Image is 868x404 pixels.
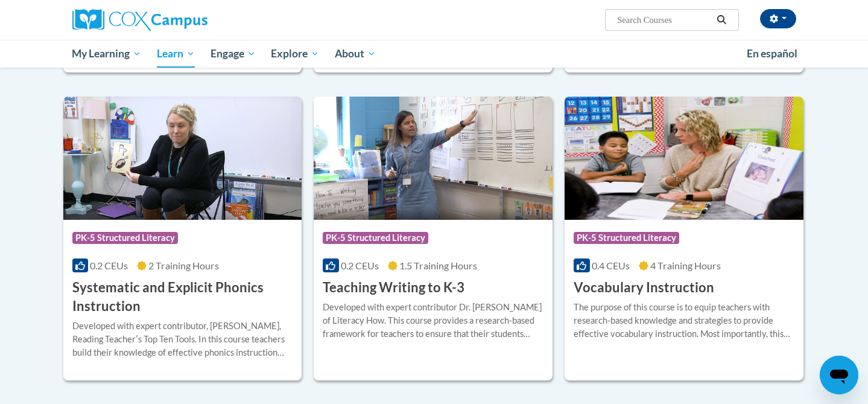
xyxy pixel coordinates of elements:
a: Learn [149,40,203,68]
span: 2 Training Hours [148,260,219,271]
span: Engage [211,46,256,61]
span: 4 Training Hours [650,260,721,271]
span: 0.2 CEUs [341,260,379,271]
span: PK-5 Structured Literacy [72,232,178,244]
a: About [327,40,384,68]
div: Main menu [54,40,814,68]
a: Course LogoPK-5 Structured Literacy0.2 CEUs1.5 Training Hours Teaching Writing to K-3Developed wi... [314,97,553,380]
a: Course LogoPK-5 Structured Literacy0.4 CEUs4 Training Hours Vocabulary InstructionThe purpose of ... [565,97,803,380]
button: Account Settings [760,9,796,28]
span: 0.2 CEUs [90,260,128,271]
a: Course LogoPK-5 Structured Literacy0.2 CEUs2 Training Hours Systematic and Explicit Phonics Instr... [63,97,302,380]
a: My Learning [65,40,150,68]
iframe: Button to launch messaging window [820,356,858,394]
span: En español [747,47,797,60]
span: 0.4 CEUs [592,260,630,271]
span: PK-5 Structured Literacy [323,232,428,244]
div: Developed with expert contributor Dr. [PERSON_NAME] of Literacy How. This course provides a resea... [323,301,543,341]
span: Explore [271,46,319,61]
h3: Vocabulary Instruction [574,278,714,297]
span: Learn [157,46,195,61]
h3: Systematic and Explicit Phonics Instruction [72,278,293,316]
span: 1.5 Training Hours [399,260,477,271]
img: Cox Campus [72,9,207,31]
h3: Teaching Writing to K-3 [323,278,464,297]
input: Search Courses [616,13,712,27]
a: En español [739,41,805,66]
span: My Learning [72,46,141,61]
span: About [335,46,376,61]
div: Developed with expert contributor, [PERSON_NAME], Reading Teacherʹs Top Ten Tools. In this course... [72,319,293,359]
a: Explore [263,40,327,68]
span: PK-5 Structured Literacy [574,232,679,244]
div: The purpose of this course is to equip teachers with research-based knowledge and strategies to p... [574,301,794,341]
img: Course Logo [565,97,803,220]
button: Search [712,13,730,27]
img: Course Logo [63,97,302,220]
a: Engage [203,40,264,68]
img: Course Logo [314,97,553,220]
a: Cox Campus [72,9,302,31]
